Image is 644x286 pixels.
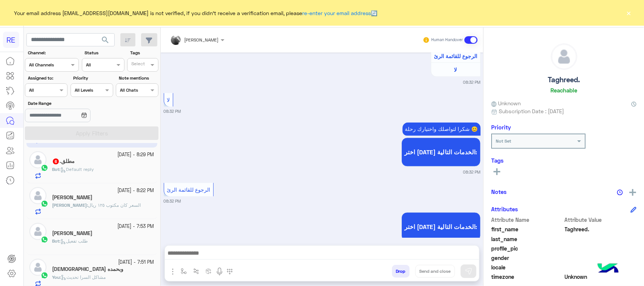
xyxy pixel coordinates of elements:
h6: Reachable [550,87,577,94]
small: Human Handover [431,37,463,43]
h5: أبو حور [52,230,92,237]
h5: Mahmoud [52,194,92,201]
label: Status [85,49,123,56]
span: locale [491,263,563,271]
b: : [52,274,61,280]
img: add [629,189,636,196]
b: : [52,166,60,172]
small: 08:32 PM [463,169,481,175]
b: : [52,238,60,244]
span: الرجوع للقائمة الرئ [167,187,210,193]
img: defaultAdmin.png [551,44,577,69]
button: Send and close [415,265,455,278]
label: Priority [73,75,112,81]
small: 08:32 PM [164,198,181,205]
span: لا [167,97,170,103]
span: last_name [491,235,563,243]
img: defaultAdmin.png [29,223,46,240]
b: : [52,202,88,208]
img: defaultAdmin.png [29,187,46,204]
span: 6 [53,158,59,165]
span: Unknown [491,99,521,107]
span: Attribute Value [565,216,637,224]
label: Assigned to: [28,75,67,81]
span: [PERSON_NAME] [184,37,219,43]
img: make a call [227,269,233,275]
img: WhatsApp [41,236,48,243]
span: Attribute Name [491,216,563,224]
span: Your email address [EMAIL_ADDRESS][DOMAIN_NAME] is not verified, if you didn't receive a verifica... [14,9,378,17]
button: Trigger scenario [190,265,203,277]
img: WhatsApp [41,200,48,208]
label: Date Range [28,100,112,107]
img: notes [617,189,623,195]
span: Unknown [565,273,637,281]
span: اختر [DATE] الخدمات التالية: [404,149,478,156]
h5: مطلق. [52,158,75,165]
label: Note mentions [119,75,158,81]
img: WhatsApp [41,164,48,172]
small: [DATE] - 7:51 PM [118,259,154,266]
h5: Taghreed. [548,75,580,84]
span: profile_pic [491,244,563,252]
span: اختر [DATE] الخدمات التالية: [404,223,478,231]
button: create order [203,265,215,277]
span: timezone [491,273,563,281]
small: 08:32 PM [164,109,181,115]
label: Tags [130,49,158,56]
img: Trigger scenario [193,268,199,274]
span: gender [491,254,563,262]
h6: Tags [491,157,636,164]
b: Not Set [496,138,511,144]
small: [DATE] - 7:53 PM [118,223,154,230]
span: Bot [52,238,59,244]
span: first_name [491,225,563,233]
span: طلب تفعيل [60,238,88,244]
img: send attachment [168,267,177,276]
h6: Priority [491,124,511,131]
span: null [565,263,637,271]
span: Default reply [60,166,94,172]
label: Channel: [28,49,78,56]
img: WhatsApp [41,272,48,279]
small: [DATE] - 8:22 PM [118,187,154,194]
div: Select [130,60,145,69]
img: create order [206,268,212,274]
img: select flow [181,268,187,274]
button: search [96,33,115,49]
button: Apply Filters [25,126,158,140]
button: Drop [392,265,410,278]
h5: سبحان الله وبحمده [52,266,123,272]
span: Subscription Date : [DATE] [499,107,564,115]
a: re-enter your email address [303,10,371,16]
h6: Attributes [491,206,518,212]
span: Bot [52,166,59,172]
span: Taghreed. [565,225,637,233]
img: send voice note [215,267,224,276]
small: 08:32 PM [463,80,481,86]
p: 19/9/2025, 8:32 PM [403,123,481,136]
button: select flow [178,265,190,277]
span: الرجوع للقائمة الرئ [434,53,477,59]
img: defaultAdmin.png [29,259,46,276]
button: × [625,9,633,17]
span: null [565,254,637,262]
img: send message [465,268,472,275]
span: مشاكل السرا تحديث [61,274,106,280]
div: RE [3,32,19,48]
h6: Notes [491,188,507,195]
img: defaultAdmin.png [29,151,46,168]
span: السعر كان مكتوب ١٢٥ ريال [88,202,141,208]
span: search [101,35,110,45]
small: [DATE] - 8:29 PM [118,151,154,158]
span: [PERSON_NAME] [52,202,87,208]
img: hulul-logo.png [595,256,621,282]
span: لا [454,67,457,73]
span: You [52,274,60,280]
